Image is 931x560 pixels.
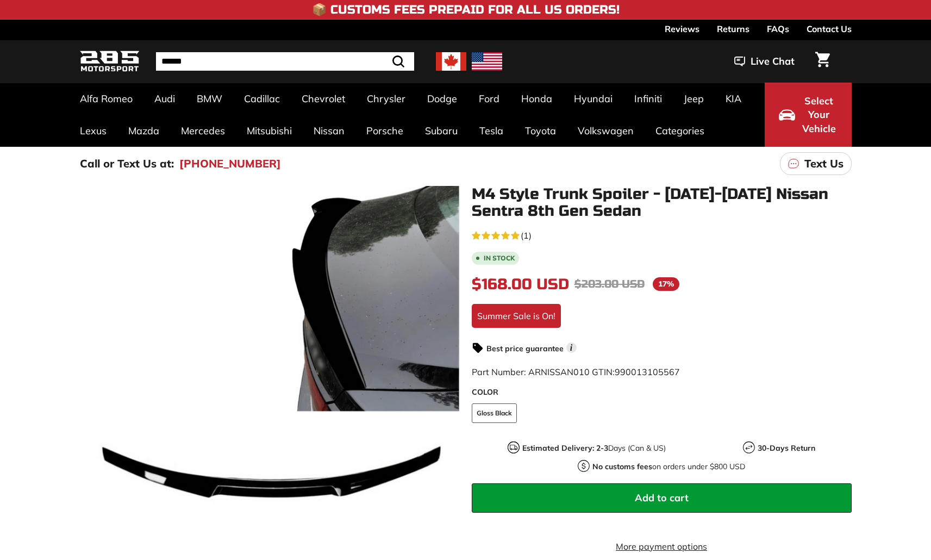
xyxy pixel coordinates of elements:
a: Mazda [117,115,170,147]
span: Add to cart [635,491,689,504]
a: Infiniti [623,83,673,115]
span: Part Number: ARNISSAN010 GTIN: [472,366,680,377]
strong: Best price guarantee [486,344,564,353]
a: Hyundai [563,83,623,115]
a: Subaru [414,115,468,147]
a: 5.0 rating (1 votes) [472,228,852,242]
input: Search [156,52,414,71]
span: $203.00 USD [574,277,645,291]
a: Cart [809,43,836,80]
strong: 30-Days Return [758,443,815,453]
a: Jeep [673,83,715,115]
a: BMW [186,83,233,115]
a: FAQs [767,20,789,38]
b: In stock [484,255,515,262]
a: Volkswagen [567,115,645,147]
p: Days (Can & US) [522,443,666,454]
a: Cadillac [233,83,291,115]
a: Text Us [780,152,852,175]
p: Call or Text Us at: [80,155,174,172]
a: Mercedes [170,115,236,147]
a: KIA [715,83,752,115]
a: Honda [510,83,563,115]
a: [PHONE_NUMBER] [179,155,281,172]
span: Live Chat [751,54,795,69]
span: 990013105567 [615,366,680,377]
a: Returns [717,20,749,38]
a: Categories [645,115,715,147]
h4: 📦 Customs Fees Prepaid for All US Orders! [312,3,620,16]
a: Toyota [514,115,567,147]
span: i [566,343,577,353]
span: $168.00 USD [472,275,569,294]
strong: No customs fees [592,462,652,471]
a: Chrysler [356,83,416,115]
a: Nissan [303,115,355,147]
a: Dodge [416,83,468,115]
a: Chevrolet [291,83,356,115]
span: Select Your Vehicle [801,94,838,136]
a: Reviews [665,20,699,38]
button: Select Your Vehicle [765,83,852,147]
a: Tesla [468,115,514,147]
a: Mitsubishi [236,115,303,147]
img: Logo_285_Motorsport_areodynamics_components [80,49,140,74]
a: Porsche [355,115,414,147]
p: Text Us [804,155,843,172]
h1: M4 Style Trunk Spoiler - [DATE]-[DATE] Nissan Sentra 8th Gen Sedan [472,186,852,220]
a: Contact Us [807,20,852,38]
a: Audi [143,83,186,115]
a: More payment options [472,540,852,553]
label: COLOR [472,387,852,398]
a: Lexus [69,115,117,147]
div: Summer Sale is On! [472,304,561,328]
button: Live Chat [720,48,809,75]
a: Alfa Romeo [69,83,143,115]
span: 17% [653,277,679,291]
a: Ford [468,83,510,115]
button: Add to cart [472,483,852,513]
span: (1) [521,229,532,242]
p: on orders under $800 USD [592,461,745,472]
strong: Estimated Delivery: 2-3 [522,443,608,453]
